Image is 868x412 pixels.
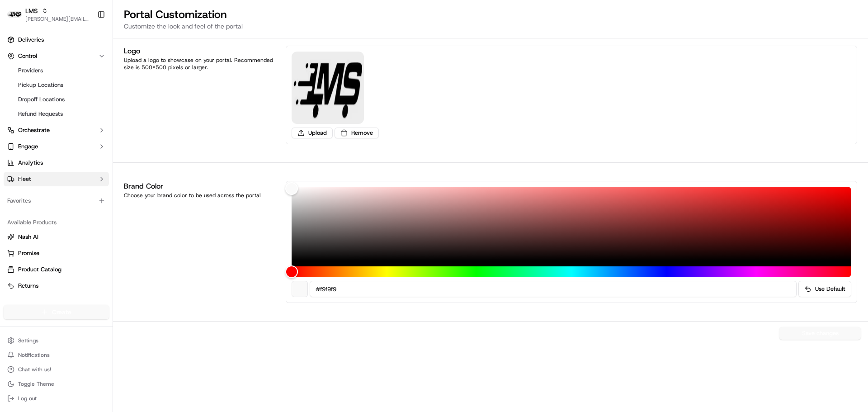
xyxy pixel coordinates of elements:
[335,128,379,138] button: Remove
[18,159,43,167] span: Analytics
[4,363,109,376] button: Chat with us!
[124,22,857,31] p: Customize the look and feel of the portal
[292,52,364,124] img: logo-poral_customization_screen-LMS-1758137370383.png
[18,142,38,151] span: Engage
[7,11,22,18] img: LMS
[5,199,73,215] a: 📗Knowledge Base
[76,203,84,210] div: 💻
[18,337,38,344] span: Settings
[4,262,109,277] button: Product Catalog
[4,305,109,319] button: Create
[18,52,37,60] span: Control
[85,202,145,211] span: API Documentation
[18,265,61,274] span: Product Catalog
[18,95,65,104] span: Dropoff Locations
[18,380,54,388] span: Toggle Theme
[14,93,98,106] a: Dropoff Locations
[7,249,105,257] a: Promise
[292,187,851,261] div: Color
[798,281,851,297] button: Use Default
[4,392,109,405] button: Log out
[18,81,63,89] span: Pickup Locations
[4,4,94,25] button: LMSLMS[PERSON_NAME][EMAIL_ADDRESS][DOMAIN_NAME]
[73,199,149,215] a: 💻API Documentation
[18,233,38,241] span: Nash AI
[7,265,105,274] a: Product Catalog
[18,36,44,44] span: Deliveries
[4,279,109,293] button: Returns
[24,58,163,68] input: Got a question? Start typing here...
[4,378,109,390] button: Toggle Theme
[52,308,71,317] span: Create
[4,123,109,137] button: Orchestrate
[41,86,148,95] div: Start new chat
[7,233,105,241] a: Nash AI
[28,140,73,147] span: [PERSON_NAME]
[18,395,37,402] span: Log out
[4,139,109,154] button: Engage
[25,6,38,15] button: LMS
[140,116,165,127] button: See all
[14,108,98,120] a: Refund Requests
[9,203,16,210] div: 📗
[25,15,90,23] button: [PERSON_NAME][EMAIL_ADDRESS][DOMAIN_NAME]
[9,132,24,146] img: Jeff Sasse
[18,366,51,373] span: Chat with us!
[154,89,165,100] button: Start new chat
[124,181,275,192] h1: Brand Color
[9,36,165,51] p: Welcome 👋
[14,64,98,77] a: Providers
[9,156,24,170] img: Jeff Sasse
[4,33,109,47] a: Deliveries
[41,95,124,103] div: We're available if you need us!
[4,194,109,208] div: Favorites
[4,349,109,361] button: Notifications
[18,126,50,134] span: Orchestrate
[80,165,99,172] span: [DATE]
[4,230,109,244] button: Nash AI
[75,140,78,147] span: •
[75,165,78,172] span: •
[64,224,109,231] a: Powered byPylon
[292,266,851,277] div: Hue
[124,192,275,199] div: Choose your brand color to be used across the portal
[4,215,109,230] div: Available Products
[9,86,25,103] img: 1736555255976-a54dd68f-1ca7-489b-9aae-adbdc363a1c4
[19,86,35,103] img: 8571987876998_91fb9ceb93ad5c398215_72.jpg
[28,165,73,172] span: [PERSON_NAME]
[124,57,275,71] div: Upload a logo to showcase on your portal. Recommended size is 500x500 pixels or larger.
[9,118,61,125] div: Past conversations
[4,334,109,347] button: Settings
[4,172,109,186] button: Fleet
[18,175,31,183] span: Fleet
[18,351,50,359] span: Notifications
[18,202,69,211] span: Knowledge Base
[90,224,109,231] span: Pylon
[18,66,43,75] span: Providers
[779,327,861,340] button: Save changes
[4,246,109,260] button: Promise
[7,282,105,290] a: Returns
[292,128,333,138] button: Upload
[14,79,98,91] a: Pickup Locations
[18,249,39,257] span: Promise
[18,110,63,118] span: Refund Requests
[80,140,99,147] span: [DATE]
[9,9,27,27] img: Nash
[18,282,38,290] span: Returns
[124,7,857,22] h2: Portal Customization
[4,156,109,170] a: Analytics
[4,49,109,63] button: Control
[124,46,275,57] h1: Logo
